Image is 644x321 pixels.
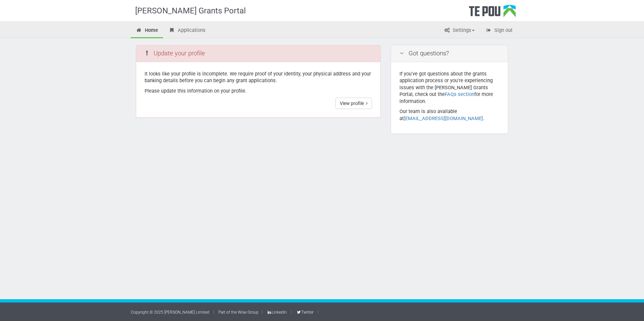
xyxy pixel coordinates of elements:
[296,310,313,315] a: Twitter
[445,91,474,97] a: FAQs section
[399,70,499,105] p: If you've got questions about the grants application process or you're experiencing issues with t...
[439,23,480,38] a: Settings
[218,310,259,315] a: Part of the Wise Group
[131,310,209,315] a: Copyright © 2025 [PERSON_NAME] Limited
[335,98,372,109] a: View profile
[391,45,508,62] div: Got questions?
[164,23,211,38] a: Applications
[480,23,518,38] a: Sign out
[145,88,372,95] p: Please update this information on your profile.
[136,45,380,62] div: Update your profile
[145,70,372,84] p: It looks like your profile is incomplete. We require proof of your identity, your physical addres...
[469,5,516,21] div: Te Pou Logo
[267,310,287,315] a: LinkedIn
[404,115,483,121] a: [EMAIL_ADDRESS][DOMAIN_NAME]
[131,23,163,38] a: Home
[399,108,499,122] p: Our team is also available at .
